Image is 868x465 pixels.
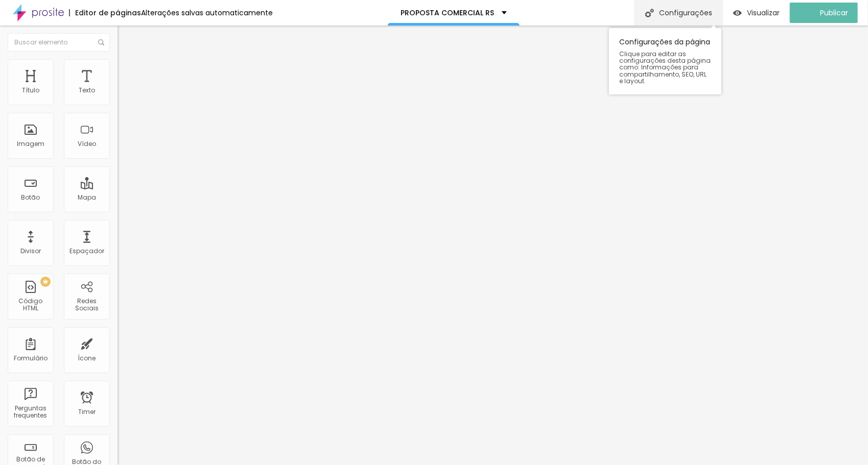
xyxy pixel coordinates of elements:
div: Imagem [17,140,44,148]
div: Mapa [78,194,96,201]
button: Visualizar [723,3,790,23]
input: Buscar elemento [8,33,110,52]
div: Timer [78,408,96,415]
div: Redes Sociais [66,298,107,312]
div: Botão [21,194,40,201]
span: Clique para editar as configurações desta página como: Informações para compartilhamento, SEO, UR... [619,51,711,84]
img: view-1.svg [733,9,742,17]
img: Icone [645,9,654,17]
div: Texto [79,87,95,94]
div: Espaçador [69,248,104,255]
button: Publicar [790,3,858,23]
p: PROPOSTA COMERCIAL RS [401,9,494,16]
div: Perguntas frequentes [10,405,51,420]
div: Ícone [78,355,96,362]
div: Alterações salvas automaticamente [141,9,273,16]
span: Visualizar [747,9,780,17]
div: Vídeo [78,140,96,148]
div: Título [22,87,39,94]
div: Editor de páginas [69,9,141,16]
div: Configurações da página [609,28,721,94]
span: Publicar [820,9,848,17]
div: Código HTML [10,298,51,312]
div: Formulário [14,355,48,362]
div: Divisor [20,248,41,255]
img: Icone [98,39,104,45]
